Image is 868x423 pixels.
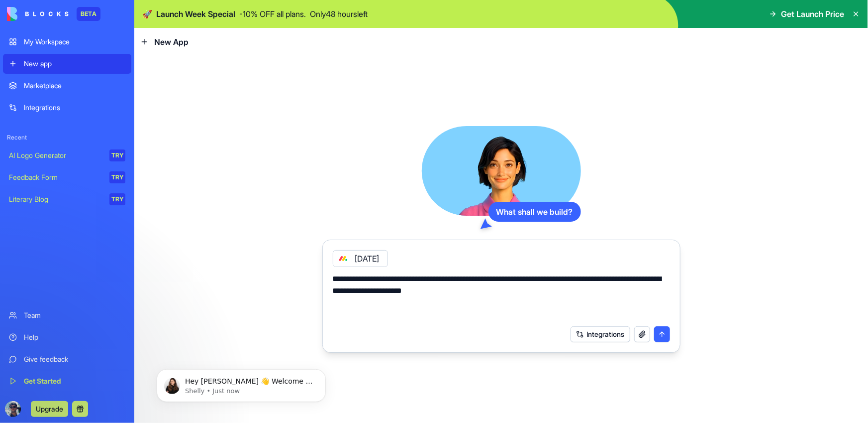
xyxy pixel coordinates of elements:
[3,371,131,391] a: Get Started
[3,32,131,52] a: My Workspace
[109,171,125,183] div: TRY
[24,103,125,113] div: Integrations
[9,194,102,204] div: Literary Blog
[109,149,125,161] div: TRY
[3,349,131,369] a: Give feedback
[24,310,125,320] div: Team
[142,8,152,20] span: 🚀
[3,145,131,165] a: AI Logo GeneratorTRY
[154,36,189,48] span: New App
[3,134,131,141] span: Recent
[24,37,125,47] div: My Workspace
[7,7,69,21] img: logo
[7,7,100,21] a: BETA
[3,305,131,325] a: Team
[333,250,388,267] div: [DATE]
[24,376,125,386] div: Get Started
[24,81,125,91] div: Marketplace
[3,98,131,118] a: Integrations
[24,59,125,69] div: New app
[3,167,131,187] a: Feedback FormTRY
[109,193,125,205] div: TRY
[3,76,131,96] a: Marketplace
[3,189,131,209] a: Literary BlogTRY
[31,401,68,417] button: Upgrade
[571,326,630,342] button: Integrations
[31,404,68,414] a: Upgrade
[9,172,102,182] div: Feedback Form
[781,8,844,20] span: Get Launch Price
[24,354,125,364] div: Give feedback
[3,54,131,74] a: New app
[9,150,102,160] div: AI Logo Generator
[488,202,581,222] div: What shall we build?
[24,332,125,342] div: Help
[239,8,306,20] p: - 10 % OFF all plans.
[3,327,131,347] a: Help
[142,348,341,418] iframe: Intercom notifications message
[310,8,368,20] p: Only 48 hours left
[5,401,21,417] img: ACg8ocJ9ScunR2buzLoHVNsoZr0yTo_j0bcFwqisiJXf5zS2tRPKvt0g=s96-c
[156,8,235,20] span: Launch Week Special
[77,7,100,21] div: BETA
